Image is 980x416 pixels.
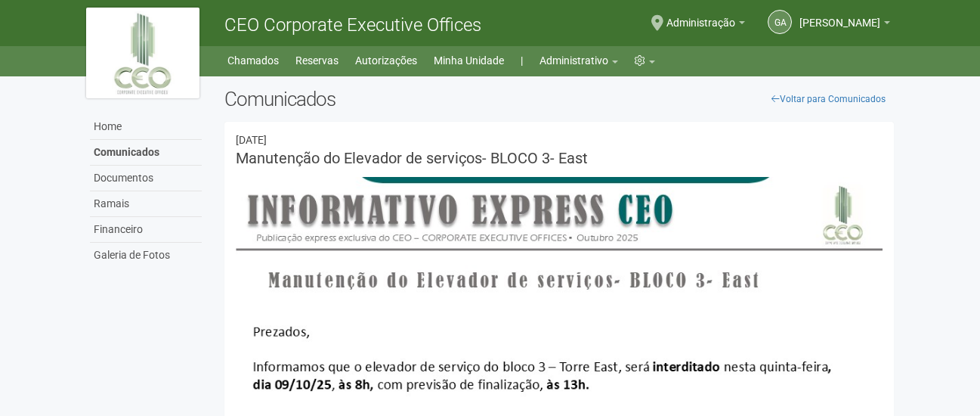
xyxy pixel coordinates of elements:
h2: Comunicados [224,88,895,110]
a: Administração [666,19,745,31]
a: Ramais [90,191,202,217]
a: Autorizações [355,50,417,71]
a: Configurações [635,50,655,71]
a: GA [768,10,792,34]
span: Administração [666,2,735,29]
a: Financeiro [90,217,202,243]
a: Documentos [90,166,202,191]
a: Minha Unidade [434,50,504,71]
a: Galeria de Fotos [90,243,202,268]
a: Voltar para Comunicados [763,88,894,110]
a: Chamados [227,50,279,71]
span: CEO Corporate Executive Offices [224,14,481,36]
div: 07/10/2025 15:08 [236,133,883,147]
a: Administrativo [539,50,618,71]
h3: Manutenção do Elevador de serviços- BLOCO 3- East [236,151,883,166]
a: Comunicados [90,140,202,166]
a: Home [90,114,202,140]
span: Gisele Alevato [799,2,880,29]
a: | [521,50,523,71]
a: [PERSON_NAME] [799,19,890,31]
img: logo.jpg [86,8,199,98]
a: Reservas [295,50,339,71]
